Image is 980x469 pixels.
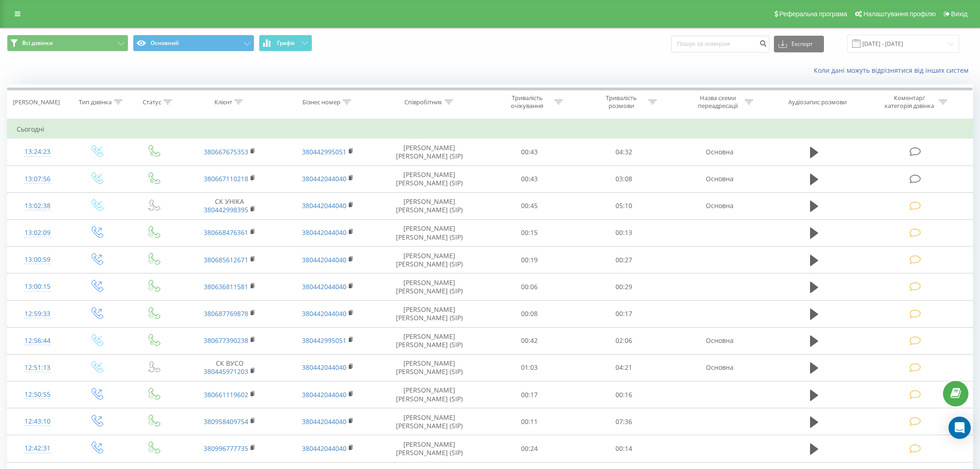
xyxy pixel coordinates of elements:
a: 380687769878 [204,309,248,318]
td: 00:15 [482,219,577,246]
div: Тривалість очікування [503,94,552,110]
a: 380667675353 [204,147,248,156]
td: 00:19 [482,247,577,273]
td: 05:10 [577,192,671,219]
td: [PERSON_NAME] [PERSON_NAME] (SIP) [377,327,482,354]
a: 380442044040 [302,174,346,183]
td: 04:32 [577,139,671,165]
td: Основна [671,327,769,354]
td: [PERSON_NAME] [PERSON_NAME] (SIP) [377,247,482,273]
td: [PERSON_NAME] [PERSON_NAME] (SIP) [377,381,482,408]
a: 380667110218 [204,174,248,183]
td: 02:06 [577,327,671,354]
td: 00:24 [482,435,577,462]
td: 00:16 [577,381,671,408]
div: 13:02:09 [17,224,58,242]
td: Основна [671,165,769,192]
span: Вихід [951,10,967,18]
a: 380442044040 [302,444,346,453]
td: 04:21 [577,354,671,381]
div: Назва схеми переадресації [693,94,742,110]
div: 12:51:13 [17,359,58,377]
td: [PERSON_NAME] [PERSON_NAME] (SIP) [377,354,482,381]
div: 13:07:56 [17,170,58,188]
a: 380442044040 [302,417,346,426]
a: 380442995051 [302,147,346,156]
div: Open Intercom Messenger [949,417,971,439]
div: Аудіозапис розмови [788,98,847,106]
td: 01:03 [482,354,577,381]
a: 380445971203 [204,367,248,376]
td: Сьогодні [7,120,973,139]
button: Основний [133,35,254,51]
td: 00:17 [482,381,577,408]
div: Коментар/категорія дзвінка [882,94,936,110]
span: Реферальна програма [779,10,848,18]
td: 00:43 [482,139,577,165]
td: СК ВУСО [181,354,279,381]
td: 00:29 [577,273,671,300]
input: Пошук за номером [671,36,769,52]
td: 00:14 [577,435,671,462]
span: Налаштування профілю [863,10,936,18]
td: [PERSON_NAME] [PERSON_NAME] (SIP) [377,300,482,327]
td: [PERSON_NAME] [PERSON_NAME] (SIP) [377,139,482,165]
div: 12:50:55 [17,386,58,404]
td: [PERSON_NAME] [PERSON_NAME] (SIP) [377,165,482,192]
a: 380442044040 [302,228,346,237]
div: Статус [143,98,161,106]
td: 00:27 [577,247,671,273]
td: 00:11 [482,408,577,435]
td: [PERSON_NAME] [PERSON_NAME] (SIP) [377,192,482,219]
div: 13:24:23 [17,143,58,161]
div: 13:00:59 [17,251,58,269]
td: 00:06 [482,273,577,300]
a: 380442044040 [302,309,346,318]
div: [PERSON_NAME] [13,98,60,106]
a: 380442044040 [302,201,346,210]
a: 380996777735 [204,444,248,453]
a: 380677390238 [204,336,248,345]
a: 380661119602 [204,390,248,399]
td: 00:42 [482,327,577,354]
span: Графік [277,40,295,46]
a: Коли дані можуть відрізнятися вiд інших систем [814,66,973,75]
a: 380442044040 [302,363,346,372]
div: Тип дзвінка [79,98,112,106]
a: 380442044040 [302,255,346,264]
td: Основна [671,192,769,219]
button: Графік [259,35,312,51]
td: СК УНІКА [181,192,279,219]
td: 00:43 [482,165,577,192]
td: [PERSON_NAME] [PERSON_NAME] (SIP) [377,219,482,246]
div: 12:43:10 [17,412,58,431]
button: Всі дзвінки [7,35,128,51]
div: 13:00:15 [17,278,58,296]
td: 07:36 [577,408,671,435]
button: Експорт [774,36,824,52]
div: 12:59:33 [17,305,58,323]
a: 380442044040 [302,282,346,291]
div: 12:56:44 [17,332,58,350]
a: 380958409754 [204,417,248,426]
a: 380442044040 [302,390,346,399]
div: 12:42:31 [17,439,58,457]
div: Тривалість розмови [597,94,646,110]
div: 13:02:38 [17,197,58,215]
a: 380636811581 [204,282,248,291]
div: Клієнт [214,98,232,106]
td: [PERSON_NAME] [PERSON_NAME] (SIP) [377,435,482,462]
a: 380668476361 [204,228,248,237]
td: 03:08 [577,165,671,192]
td: 00:17 [577,300,671,327]
a: 380442998395 [204,205,248,214]
td: 00:13 [577,219,671,246]
td: Основна [671,139,769,165]
a: 380685612671 [204,255,248,264]
td: Основна [671,354,769,381]
td: 00:08 [482,300,577,327]
td: [PERSON_NAME] [PERSON_NAME] (SIP) [377,408,482,435]
a: 380442995051 [302,336,346,345]
div: Бізнес номер [302,98,340,106]
td: 00:45 [482,192,577,219]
